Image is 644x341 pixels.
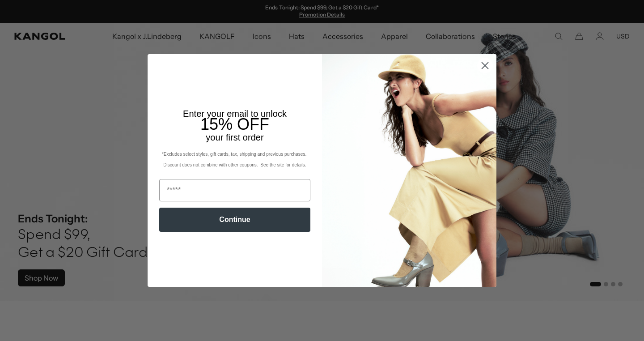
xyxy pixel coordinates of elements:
input: Email [159,179,310,201]
button: Close dialog [477,58,493,73]
button: Continue [159,208,310,232]
span: *Excludes select styles, gift cards, tax, shipping and previous purchases. Discount does not comb... [162,152,308,167]
span: your first order [206,132,263,142]
img: 93be19ad-e773-4382-80b9-c9d740c9197f.jpeg [322,54,496,287]
span: 15% OFF [200,115,269,133]
span: Enter your email to unlock [183,109,287,119]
